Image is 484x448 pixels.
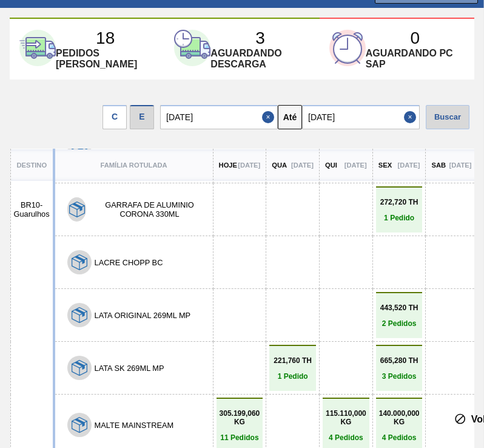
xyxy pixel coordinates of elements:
[220,409,260,426] p: 305.199,060 KG
[103,102,127,129] div: Visão data de Coleta
[89,200,209,219] button: GARRAFA DE ALUMINIO CORONA 330ML
[210,48,309,70] p: Aguardando descarga
[326,409,366,442] a: 115.110,000 KG4 Pedidos
[220,433,260,442] p: 11 Pedidos
[95,364,164,373] button: LATA SK 269ML MP
[219,161,237,169] p: Hoje
[449,161,471,169] p: [DATE]
[379,304,420,328] a: 443,520 TH2 Pedidos
[130,102,154,129] div: Visão Data de Entrega
[72,417,87,433] img: 7hKVVNeldsGH5KwE07rPnOGsQy+SHCf9ftlnweef0E1el2YcIeEt5yaNqj+jPq4oMsVpG1vCxiwYEd4SvddTlxqBvEWZPhf52...
[379,214,420,222] p: 1 Pedido
[379,319,420,328] p: 2 Pedidos
[302,105,420,129] input: dd/mm/yyyy
[325,161,337,169] p: Qui
[272,372,313,381] p: 1 Pedido
[72,307,87,323] img: 7hKVVNeldsGH5KwE07rPnOGsQy+SHCf9ftlnweef0E1el2YcIeEt5yaNqj+jPq4oMsVpG1vCxiwYEd4SvddTlxqBvEWZPhf52...
[54,149,213,181] th: Família Rotulada
[56,48,155,70] p: Pedidos [PERSON_NAME]
[95,311,191,320] button: LATA ORIGINAL 269ML MP
[379,356,420,365] p: 665,280 TH
[262,105,278,129] button: Close
[345,161,367,169] p: [DATE]
[72,360,87,376] img: 7hKVVNeldsGH5KwE07rPnOGsQy+SHCf9ftlnweef0E1el2YcIeEt5yaNqj+jPq4oMsVpG1vCxiwYEd4SvddTlxqBvEWZPhf52...
[326,409,366,426] p: 115.110,000 KG
[379,198,420,206] p: 272,720 TH
[379,409,420,442] a: 140.000,000 KG4 Pedidos
[404,105,420,129] button: Close
[379,356,420,381] a: 665,280 TH3 Pedidos
[96,29,115,48] p: 18
[103,105,127,129] div: C
[174,30,210,66] img: second-card-icon
[272,161,287,169] p: Qua
[379,433,420,442] p: 4 Pedidos
[379,304,420,312] p: 443,520 TH
[431,161,446,169] p: Sab
[160,105,278,129] input: dd/mm/yyyy
[95,258,163,267] button: LACRE CHOPP BC
[378,161,392,169] p: Sex
[426,105,469,129] div: Buscar
[272,356,313,365] p: 221,760 TH
[220,409,260,442] a: 305.199,060 KG11 Pedidos
[379,198,420,222] a: 272,720 TH1 Pedido
[379,372,420,381] p: 3 Pedidos
[278,105,302,129] button: Até
[397,161,420,169] p: [DATE]
[291,161,314,169] p: [DATE]
[72,254,87,270] img: 7hKVVNeldsGH5KwE07rPnOGsQy+SHCf9ftlnweef0E1el2YcIeEt5yaNqj+jPq4oMsVpG1vCxiwYEd4SvddTlxqBvEWZPhf52...
[411,29,420,48] p: 0
[19,30,56,66] img: first-card-icon
[238,161,260,169] p: [DATE]
[329,30,366,66] img: third-card-icon
[366,48,465,70] p: Aguardando PC SAP
[379,409,420,426] p: 140.000,000 KG
[95,421,174,430] button: MALTE MAINSTREAM
[272,356,313,381] a: 221,760 TH1 Pedido
[255,29,265,48] p: 3
[130,105,154,129] div: E
[326,433,366,442] p: 4 Pedidos
[10,149,54,181] th: Destino
[69,202,85,217] img: 7hKVVNeldsGH5KwE07rPnOGsQy+SHCf9ftlnweef0E1el2YcIeEt5yaNqj+jPq4oMsVpG1vCxiwYEd4SvddTlxqBvEWZPhf52...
